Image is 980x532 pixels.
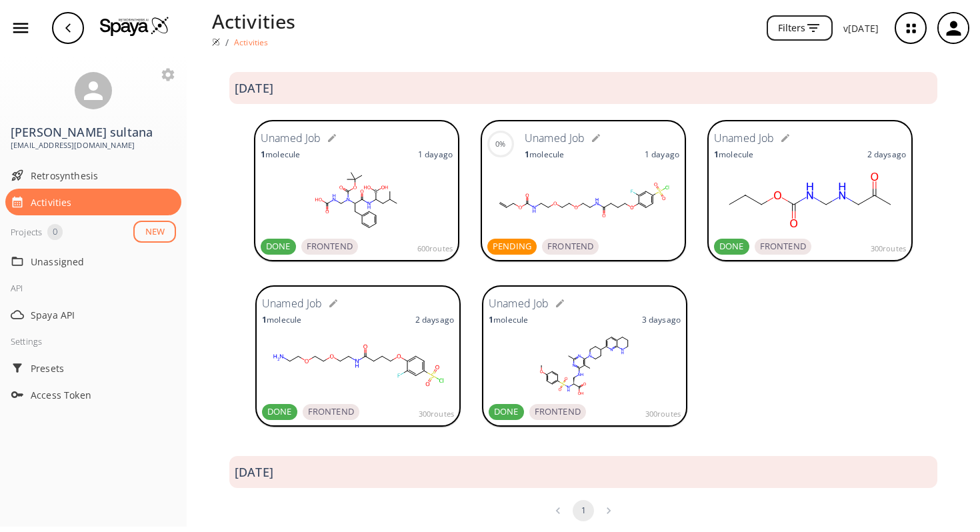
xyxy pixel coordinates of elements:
[235,81,273,95] h3: [DATE]
[31,195,176,209] span: Activities
[545,500,621,521] nav: pagination navigation
[235,465,273,479] h3: [DATE]
[5,248,181,275] div: Unassigned
[31,308,176,322] span: Spaya API
[525,149,529,160] strong: 1
[419,408,454,420] span: 300 routes
[707,120,913,264] a: Unamed Job1molecule2 daysagoDONEFRONTEND300routes
[487,167,679,233] svg: O=C(NCCOCCOCCNC(OCC=C)=O)CCCOC1=C(F)C=C(S(=O)(Cl)=O)C=C1
[262,332,454,399] svg: O=S(C(C=C1)=CC(F)=C1OCCCC(NCCOCCOCCN)=O)(Cl)=O
[489,314,493,325] strong: 1
[489,295,549,313] h6: Unamed Job
[542,240,599,253] span: FRONTEND
[714,167,906,233] svg: CCCOC(NCNCC(C)=O)=O
[262,405,297,419] span: DONE
[714,149,753,160] p: molecule
[642,314,681,325] p: 3 days ago
[5,189,181,215] div: Activities
[417,243,453,255] span: 600 routes
[31,388,176,402] span: Access Token
[11,224,42,240] div: Projects
[489,405,524,419] span: DONE
[481,120,686,264] a: 0%Unamed Job1molecule1 dayagoPENDINGFRONTEND
[212,7,296,35] p: Activities
[495,138,505,150] div: 0%
[867,149,906,160] p: 2 days ago
[261,149,300,160] p: molecule
[843,21,879,35] p: v [DATE]
[47,225,63,239] span: 0
[11,139,176,151] span: [EMAIL_ADDRESS][DOMAIN_NAME]
[303,405,359,419] span: FRONTEND
[487,240,537,253] span: PENDING
[261,167,453,233] svg: O=C(NCN(C(OC(C)(C)C)=O)C(CC1=CC=CC=C1)C(NC(B(O)O)CC(C)C)=O)O
[5,301,181,328] div: Spaya API
[525,130,585,147] h6: Unamed Job
[212,38,220,46] img: Spaya logo
[100,16,169,36] img: Logo Spaya
[573,500,594,521] button: page 1
[262,295,323,313] h6: Unamed Job
[714,240,749,253] span: DONE
[261,240,296,253] span: DONE
[301,240,358,253] span: FRONTEND
[871,243,906,255] span: 300 routes
[489,314,528,325] p: molecule
[255,285,461,429] a: Unamed Job1molecule2 daysagoDONEFRONTEND300routes
[525,149,564,160] p: molecule
[225,35,229,49] li: /
[11,125,176,139] h3: [PERSON_NAME] sultana
[254,120,459,264] a: Unamed Job1molecule1 dayagoDONEFRONTEND600routes
[415,314,454,325] p: 2 days ago
[31,169,176,183] span: Retrosynthesis
[5,381,181,408] div: Access Token
[482,285,687,429] a: Unamed Job1molecule3 daysagoDONEFRONTEND300routes
[234,37,269,48] p: Activities
[645,408,681,420] span: 300 routes
[133,221,176,243] button: NEW
[714,149,719,160] strong: 1
[755,240,811,253] span: FRONTEND
[489,332,681,399] svg: O=C([C@@H](NS(=O)(C1=CC=C(C=C1)OC)=O)CNC2=NC(C)=NC(N3CCC(CC3)C4=NC5=C(C=C4)CCCN5)=C2C)O
[5,355,181,381] div: Presets
[767,15,833,41] button: Filters
[262,314,267,325] strong: 1
[261,130,321,147] h6: Unamed Job
[261,149,265,160] strong: 1
[714,130,775,147] h6: Unamed Job
[262,314,301,325] p: molecule
[31,361,176,375] span: Presets
[5,162,181,189] div: Retrosynthesis
[418,149,453,160] p: 1 day ago
[31,255,176,269] span: Unassigned
[645,149,679,160] p: 1 day ago
[529,405,586,419] span: FRONTEND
